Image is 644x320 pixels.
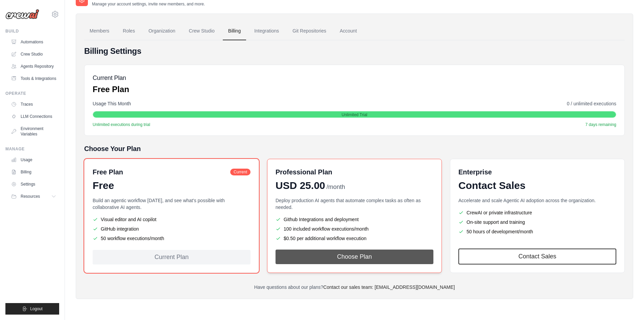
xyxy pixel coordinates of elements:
iframe: Chat Widget [610,287,644,320]
p: Have questions about our plans? [84,284,625,291]
a: Usage [8,154,59,165]
a: Roles [117,22,140,40]
img: Logo [5,9,39,19]
h5: Current Plan [93,73,129,83]
p: Manage your account settings, invite new members, and more. [92,1,205,7]
a: Members [84,22,115,40]
li: CrewAI or private infrastructure [458,209,616,216]
div: Free [93,179,251,192]
a: Contact Sales [458,249,616,264]
span: 0 / unlimited executions [567,100,616,107]
span: Current [230,169,251,175]
h4: Billing Settings [84,46,625,57]
h6: Enterprise [458,167,616,177]
a: Settings [8,179,59,190]
a: LLM Connections [8,111,59,122]
span: /month [327,183,345,192]
a: Crew Studio [184,22,220,40]
a: Tools & Integrations [8,73,59,84]
p: Build an agentic workflow [DATE], and see what's possible with collaborative AI agents. [93,197,251,211]
p: Deploy production AI agents that automate complex tasks as often as needed. [276,197,433,211]
li: 100 included workflow executions/month [276,226,433,232]
a: Organization [143,22,181,40]
button: Choose Plan [276,250,433,264]
li: On-site support and training [458,219,616,226]
li: GitHub integration [93,226,251,232]
a: Git Repositories [287,22,332,40]
button: Logout [5,303,59,315]
a: Environment Variables [8,123,59,140]
button: Resources [8,191,59,202]
p: Free Plan [93,84,129,95]
span: Unlimited executions during trial [93,122,150,127]
a: Crew Studio [8,49,59,60]
div: Build [5,28,59,34]
span: Unlimited Trial [341,112,367,118]
h6: Free Plan [93,167,123,177]
span: Logout [30,306,43,312]
span: Resources [21,194,40,199]
h6: Professional Plan [276,167,332,177]
li: $0.50 per additional workflow execution [276,235,433,242]
a: Account [334,22,362,40]
span: 7 days remaining [586,122,616,127]
div: Operate [5,91,59,96]
div: Contact Sales [458,179,616,192]
div: Manage [5,146,59,152]
a: Billing [8,167,59,177]
a: Traces [8,99,59,110]
a: Billing [223,22,246,40]
span: Usage This Month [93,100,131,107]
li: Github Integrations and deployment [276,216,433,223]
a: Agents Repository [8,61,59,72]
li: Visual editor and AI copilot [93,216,251,223]
a: Contact our sales team: [EMAIL_ADDRESS][DOMAIN_NAME] [323,284,455,290]
p: Accelerate and scale Agentic AI adoption across the organization. [458,197,616,204]
a: Integrations [249,22,284,40]
li: 50 hours of development/month [458,228,616,235]
span: USD 25.00 [276,179,325,192]
a: Automations [8,37,59,47]
div: Current Plan [93,250,251,264]
li: 50 workflow executions/month [93,235,251,242]
h5: Choose Your Plan [84,144,625,153]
